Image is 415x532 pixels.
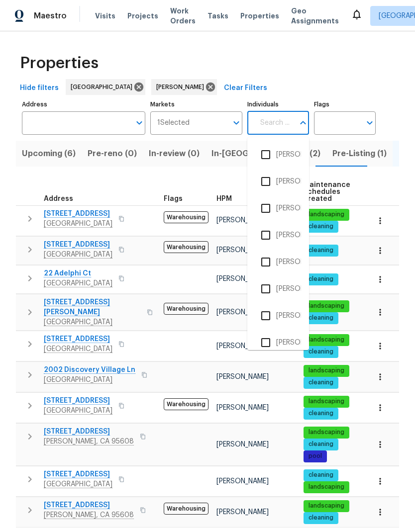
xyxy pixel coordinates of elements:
[66,79,145,95] div: [GEOGRAPHIC_DATA]
[44,195,73,202] span: Address
[305,222,337,231] span: cleaning
[220,79,271,97] button: Clear Filters
[296,116,310,130] button: Close
[164,211,208,223] span: Warehousing
[305,246,337,255] span: cleaning
[305,275,337,283] span: cleaning
[164,503,208,515] span: Warehousing
[216,217,269,224] span: [PERSON_NAME]
[305,210,348,219] span: landscaping
[247,101,309,107] label: Individuals
[216,441,269,448] span: [PERSON_NAME]
[291,6,339,26] span: Geo Assignments
[164,195,183,202] span: Flags
[22,101,145,107] label: Address
[305,440,337,448] span: cleaning
[157,119,190,127] span: 1 Selected
[20,58,99,68] span: Properties
[216,509,269,516] span: [PERSON_NAME]
[211,147,320,161] span: In-[GEOGRAPHIC_DATA] (2)
[305,409,337,418] span: cleaning
[255,171,301,192] li: [PERSON_NAME]
[305,428,348,437] span: landscaping
[132,116,146,130] button: Open
[150,101,243,107] label: Markets
[216,309,269,316] span: [PERSON_NAME]
[156,82,208,92] span: [PERSON_NAME]
[71,82,136,92] span: [GEOGRAPHIC_DATA]
[255,332,301,353] li: [PERSON_NAME]
[305,348,337,356] span: cleaning
[229,116,243,130] button: Open
[216,195,232,202] span: HPM
[304,181,350,202] span: Maintenance schedules created
[255,305,301,326] li: [PERSON_NAME]
[164,303,208,315] span: Warehousing
[224,82,267,94] span: Clear Filters
[305,452,326,460] span: pool
[255,225,301,246] li: [PERSON_NAME]
[149,147,200,161] span: In-review (0)
[16,79,63,97] button: Hide filters
[216,275,269,282] span: [PERSON_NAME]
[151,79,217,95] div: [PERSON_NAME]
[305,366,348,375] span: landscaping
[305,302,348,310] span: landscaping
[170,6,196,26] span: Work Orders
[305,314,337,322] span: cleaning
[216,404,269,411] span: [PERSON_NAME]
[305,471,337,479] span: cleaning
[314,101,376,107] label: Flags
[127,11,158,21] span: Projects
[305,514,337,522] span: cleaning
[255,278,301,299] li: [PERSON_NAME]
[255,198,301,219] li: [PERSON_NAME]
[95,11,115,21] span: Visits
[363,116,377,130] button: Open
[305,397,348,406] span: landscaping
[305,502,348,510] span: landscaping
[164,398,208,410] span: Warehousing
[255,144,301,165] li: [PERSON_NAME]
[332,147,387,161] span: Pre-Listing (1)
[255,252,301,272] li: [PERSON_NAME]
[240,11,279,21] span: Properties
[305,336,348,344] span: landscaping
[216,478,269,485] span: [PERSON_NAME]
[207,12,228,19] span: Tasks
[216,247,269,254] span: [PERSON_NAME]
[34,11,67,21] span: Maestro
[305,378,337,387] span: cleaning
[216,343,269,350] span: [PERSON_NAME]
[164,241,208,253] span: Warehousing
[88,147,137,161] span: Pre-reno (0)
[216,373,269,380] span: [PERSON_NAME]
[22,147,76,161] span: Upcoming (6)
[254,111,294,135] input: Search ...
[20,82,59,94] span: Hide filters
[305,483,348,491] span: landscaping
